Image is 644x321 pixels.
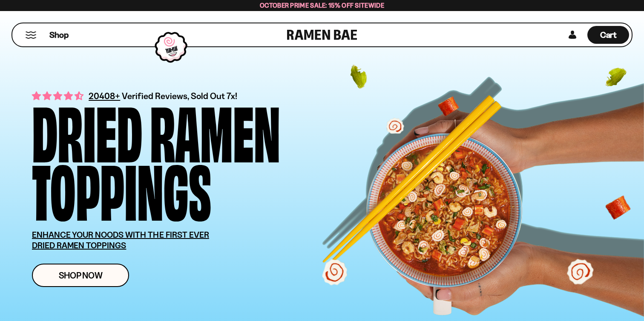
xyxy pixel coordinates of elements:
[150,100,280,159] div: Ramen
[32,264,129,287] a: Shop Now
[587,23,629,46] div: Cart
[49,26,69,44] a: Shop
[32,100,142,159] div: Dried
[32,159,211,217] div: Toppings
[32,230,209,250] u: ENHANCE YOUR NOODS WITH THE FIRST EVER DRIED RAMEN TOPPINGS
[260,1,384,9] span: October Prime Sale: 15% off Sitewide
[600,30,617,40] span: Cart
[49,29,69,41] span: Shop
[25,31,37,39] button: Mobile Menu Trigger
[59,271,103,280] span: Shop Now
